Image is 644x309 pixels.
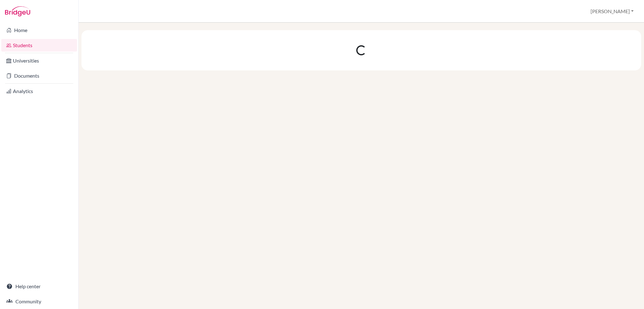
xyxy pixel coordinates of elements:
a: Analytics [1,85,77,97]
a: Universities [1,54,77,67]
img: Bridge-U [5,6,30,16]
a: Help center [1,280,77,293]
button: [PERSON_NAME] [588,5,636,17]
a: Documents [1,69,77,82]
a: Students [1,39,77,52]
a: Home [1,24,77,36]
a: Community [1,295,77,308]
